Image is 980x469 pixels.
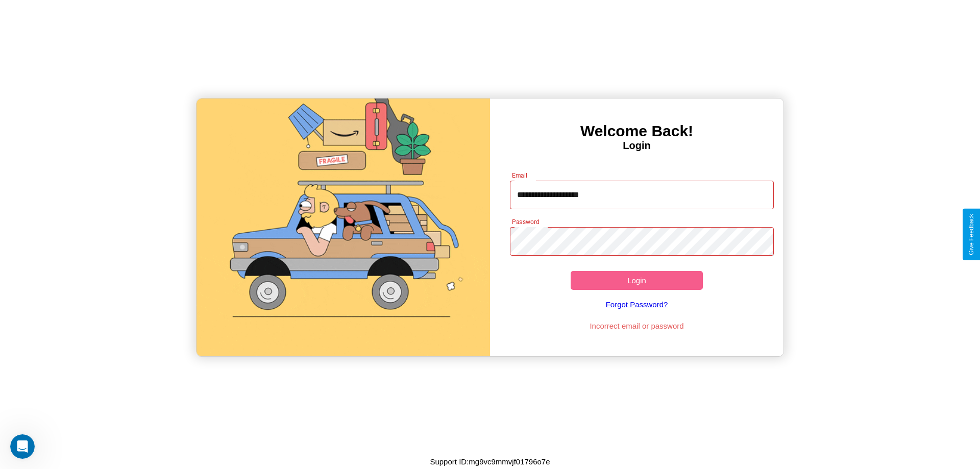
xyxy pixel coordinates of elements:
h3: Welcome Back! [490,122,783,140]
label: Password [512,217,539,226]
div: Give Feedback [968,214,975,255]
h4: Login [490,140,783,152]
iframe: Intercom live chat [10,434,35,459]
a: Forgot Password? [505,290,769,319]
button: Login [571,271,703,290]
p: Support ID: mg9vc9mmvjf01796o7e [430,455,550,468]
label: Email [512,171,528,180]
p: Incorrect email or password [505,319,769,333]
img: gif [197,98,490,356]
